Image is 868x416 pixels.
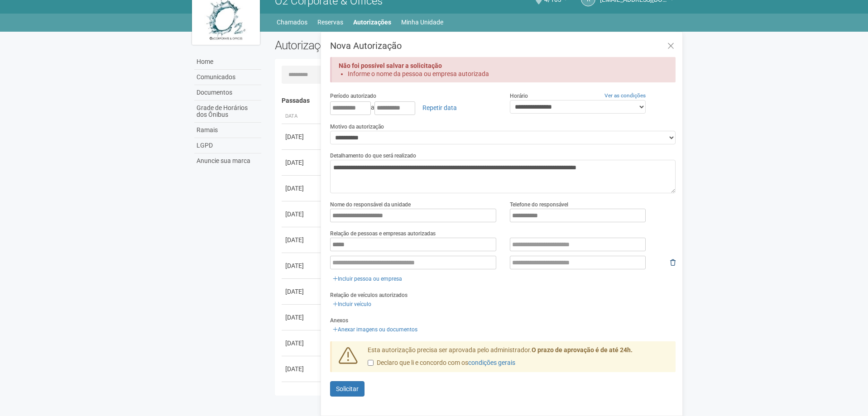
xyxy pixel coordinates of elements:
div: [DATE] [285,313,319,322]
label: Motivo da autorização [330,123,384,131]
label: Relação de veículos autorizados [330,291,408,299]
input: Declaro que li e concordo com oscondições gerais [368,360,374,366]
label: Anexos [330,316,348,325]
li: Informe o nome da pessoa ou empresa autorizada [348,70,660,78]
h2: Autorizações [275,38,469,52]
a: Chamados [277,16,307,29]
div: a [330,100,496,115]
a: Ramais [194,123,261,138]
span: Solicitar [336,385,359,392]
div: [DATE] [285,158,319,167]
label: Relação de pessoas e empresas autorizadas [330,230,436,238]
strong: Não foi possível salvar a solicitação [339,62,442,69]
a: Ver as condições [604,92,646,99]
div: [DATE] [285,132,319,141]
div: [DATE] [285,235,319,244]
div: [DATE] [285,184,319,193]
div: [DATE] [285,210,319,219]
a: Anexar imagens ou documentos [330,325,420,335]
div: [DATE] [285,287,319,296]
label: Período autorizado [330,92,376,100]
div: [DATE] [285,339,319,348]
h3: Nova Autorização [330,41,676,50]
a: Reservas [317,16,343,29]
div: [DATE] [285,261,319,270]
a: Minha Unidade [401,16,443,29]
i: Remover [670,259,676,266]
a: Autorizações [353,16,391,29]
a: Incluir pessoa ou empresa [330,274,405,284]
h4: Passadas [282,97,670,104]
a: Grade de Horários dos Ônibus [194,100,261,123]
label: Nome do responsável da unidade [330,201,411,209]
strong: O prazo de aprovação é de até 24h. [532,346,633,354]
a: Comunicados [194,70,261,85]
div: Esta autorização precisa ser aprovada pelo administrador. [361,346,676,372]
a: Repetir data [417,100,463,115]
a: LGPD [194,138,261,153]
a: Anuncie sua marca [194,153,261,168]
label: Telefone do responsável [510,201,568,209]
a: Home [194,54,261,70]
th: Data [282,109,322,124]
a: Incluir veículo [330,299,374,309]
a: condições gerais [468,359,515,366]
label: Declaro que li e concordo com os [368,359,515,368]
a: Documentos [194,85,261,100]
label: Detalhamento do que será realizado [330,152,416,160]
div: [DATE] [285,364,319,373]
button: Solicitar [330,381,364,397]
label: Horário [510,92,528,100]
